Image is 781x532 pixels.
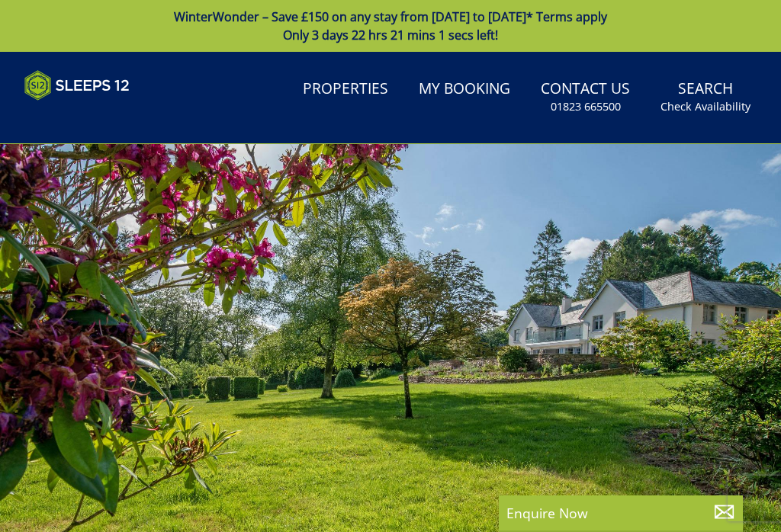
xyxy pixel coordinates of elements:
[17,110,177,123] iframe: Customer reviews powered by Trustpilot
[535,72,636,122] a: Contact Us01823 665500
[551,99,621,114] small: 01823 665500
[660,99,750,114] small: Check Availability
[24,70,130,101] img: Sleeps 12
[283,27,498,43] span: Only 3 days 22 hrs 21 mins 1 secs left!
[297,72,394,107] a: Properties
[506,503,735,523] p: Enquire Now
[654,72,757,122] a: SearchCheck Availability
[413,72,516,107] a: My Booking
